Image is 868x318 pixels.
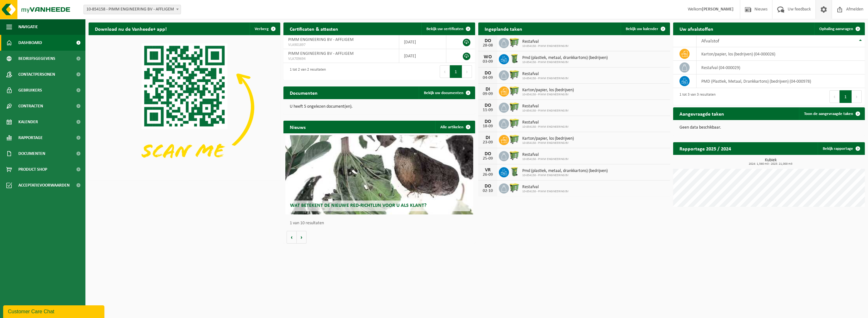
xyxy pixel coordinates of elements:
span: Ophaling aanvragen [819,27,853,31]
span: Pmd (plastiek, metaal, drankkartons) (bedrijven) [522,169,608,174]
button: 1 [450,65,462,78]
div: WO [481,54,494,60]
span: VLA901897 [288,42,394,48]
button: Volgende [297,231,307,244]
div: DI [481,135,494,140]
img: WB-0660-HPE-GN-50 [509,134,520,145]
span: PIMM ENGINEERING BV - AFFLIGEM [288,51,354,56]
div: 1 tot 2 van 2 resultaten [287,65,326,79]
button: Previous [829,90,840,103]
p: U heeft 5 ongelezen document(en). [290,105,469,109]
img: WB-0660-HPE-GN-51 [509,37,520,48]
span: Wat betekent de nieuwe RED-richtlijn voor u als klant? [290,203,426,208]
a: Bekijk uw documenten [419,86,474,99]
span: Bedrijfsgegevens [18,51,55,67]
td: [DATE] [399,35,446,49]
span: Restafval [522,104,569,109]
span: PIMM ENGINEERING BV - AFFLIGEM [288,37,354,42]
img: WB-0240-HPE-GN-50 [509,166,520,177]
td: restafval (04-000029) [697,61,865,74]
span: Karton/papier, los (bedrijven) [522,136,574,141]
button: Vorige [287,231,297,244]
span: 10-854158 - PIMM ENGINEERING BV [522,60,608,64]
span: Navigatie [18,19,38,35]
span: Kalender [18,114,38,130]
div: DO [481,71,494,76]
span: 10-854158 - PIMM ENGINEERING BV [522,44,569,48]
p: 1 van 10 resultaten [290,221,472,226]
span: 10-854158 - PIMM ENGINEERING BV [522,157,569,161]
span: 10-854158 - PIMM ENGINEERING BV [522,77,569,80]
button: Verberg [250,22,280,35]
span: 10-854158 - PIMM ENGINEERING BV - AFFLIGEM [84,5,181,14]
span: 10-854158 - PIMM ENGINEERING BV [522,125,569,129]
span: Rapportage [18,130,43,146]
span: 10-854158 - PIMM ENGINEERING BV [522,141,574,145]
span: VLA709694 [288,56,394,61]
h2: Nieuws [283,121,312,133]
button: Next [462,65,472,78]
div: 18-09 [481,124,494,129]
h3: Kubiek [676,158,865,166]
span: Contracten [18,98,43,114]
a: Bekijk uw kalender [621,22,669,35]
div: DO [481,119,494,124]
span: Restafval [522,39,569,44]
span: Toon de aangevraagde taken [804,112,853,116]
h2: Documenten [283,86,324,99]
div: DI [481,87,494,92]
img: Download de VHEPlus App [89,35,280,179]
h2: Download nu de Vanheede+ app! [89,22,173,35]
div: DO [481,151,494,156]
span: Acceptatievoorwaarden [18,177,70,193]
img: WB-0660-HPE-GN-50 [509,86,520,96]
span: 10-854158 - PIMM ENGINEERING BV [522,93,574,97]
span: Afvalstof [701,39,719,44]
a: Ophaling aanvragen [814,22,864,35]
span: 2024: 1,560 m3 - 2025: 21,000 m3 [676,162,865,166]
span: Contactpersonen [18,67,55,82]
p: Geen data beschikbaar. [679,125,859,130]
td: karton/papier, los (bedrijven) (04-000026) [697,47,865,61]
a: Wat betekent de nieuwe RED-richtlijn voor u als klant? [285,135,473,214]
span: Restafval [522,120,569,125]
span: Karton/papier, los (bedrijven) [522,88,574,93]
span: Bekijk uw certificaten [426,27,463,31]
button: Previous [440,65,450,78]
img: WB-0660-HPE-GN-51 [509,69,520,80]
span: 10-854158 - PIMM ENGINEERING BV [522,109,569,113]
td: [DATE] [399,49,446,63]
a: Bekijk rapportage [818,142,864,155]
span: Gebruikers [18,82,42,98]
div: 23-09 [481,140,494,145]
img: WB-0660-HPE-GN-51 [509,182,520,193]
span: Bekijk uw documenten [424,91,463,95]
div: 1 tot 3 van 3 resultaten [676,90,716,104]
span: Restafval [522,72,569,77]
div: 11-09 [481,108,494,112]
div: 26-09 [481,173,494,177]
h2: Aangevraagde taken [673,107,730,120]
div: VR [481,168,494,173]
img: WB-0660-HPE-GN-51 [509,118,520,129]
a: Toon de aangevraagde taken [799,107,864,120]
button: Next [852,90,862,103]
span: Restafval [522,152,569,157]
img: WB-0240-HPE-GN-50 [509,53,520,64]
a: Alle artikelen [435,121,474,133]
span: Bekijk uw kalender [626,27,658,31]
span: Product Shop [18,162,47,177]
div: DO [481,38,494,43]
h2: Rapportage 2025 / 2024 [673,142,737,155]
div: 03-09 [481,60,494,64]
span: 10-854158 - PIMM ENGINEERING BV [522,190,569,194]
span: Dashboard [18,35,42,51]
img: WB-0660-HPE-GN-51 [509,150,520,161]
span: Restafval [522,185,569,190]
span: Verberg [255,27,269,31]
span: 10-854158 - PIMM ENGINEERING BV [522,174,608,177]
span: Pmd (plastiek, metaal, drankkartons) (bedrijven) [522,55,608,60]
img: WB-0660-HPE-GN-51 [509,102,520,112]
strong: [PERSON_NAME] [702,7,734,12]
